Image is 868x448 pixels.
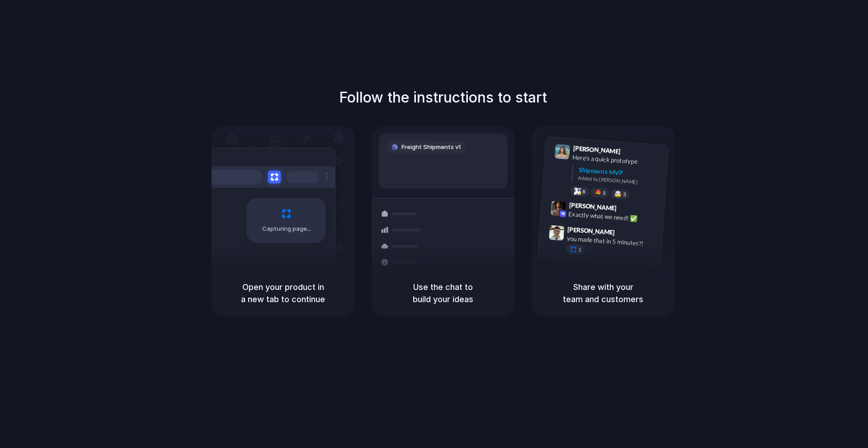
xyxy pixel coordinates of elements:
[618,229,636,240] span: 9:47 AM
[566,234,657,249] div: you made that in 5 minutes?!
[339,87,547,108] h1: Follow the instructions to start
[582,189,585,194] span: 8
[222,281,344,305] h5: Open your product in a new tab to continue
[578,174,661,187] div: Added by [PERSON_NAME]
[573,143,621,156] span: [PERSON_NAME]
[401,143,461,152] span: Freight Shipments v1
[603,191,606,196] span: 5
[542,281,664,305] h5: Share with your team and customers
[568,210,659,225] div: Exactly what we need! ✅
[262,224,312,233] span: Capturing page
[382,281,504,305] h5: Use the chat to build your ideas
[572,153,663,168] div: Here's a quick prototype
[614,191,622,198] div: 🤯
[569,200,617,213] span: [PERSON_NAME]
[578,165,662,180] div: Shipments MVP
[623,148,642,159] span: 9:41 AM
[619,205,638,215] span: 9:42 AM
[623,192,626,197] span: 3
[578,247,581,252] span: 1
[567,224,615,238] span: [PERSON_NAME]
